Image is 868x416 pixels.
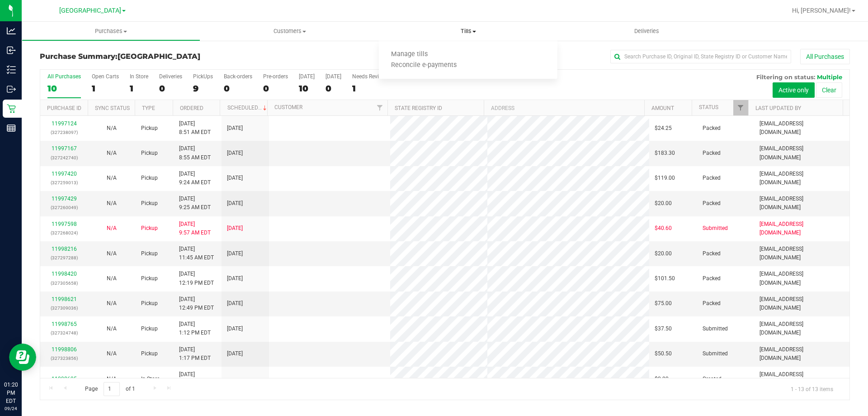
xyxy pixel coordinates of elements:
[703,124,721,133] span: Packed
[800,49,850,64] button: All Purchases
[655,124,672,133] span: $24.25
[107,299,117,308] button: N/A
[46,329,82,337] p: (327324748)
[130,73,148,80] div: In Store
[46,178,82,187] p: (327259013)
[655,199,672,208] span: $20.00
[263,73,288,80] div: Pre-orders
[142,105,155,111] a: Type
[107,300,117,306] span: Not Applicable
[52,120,77,127] a: 11997124
[107,224,117,233] button: N/A
[22,22,200,41] a: Purchases
[46,253,82,262] p: (327297288)
[7,65,16,74] inline-svg: Inventory
[46,279,82,287] p: (327305658)
[107,174,117,182] button: N/A
[52,346,77,353] a: 11998806
[193,83,213,94] div: 9
[104,382,120,396] input: 1
[52,321,77,327] a: 11998765
[655,325,672,333] span: $37.50
[107,376,117,382] span: Not Applicable
[703,174,721,182] span: Packed
[379,27,557,35] span: Tills
[107,375,117,383] button: N/A
[783,382,840,396] span: 1 - 13 of 13 items
[759,270,844,287] span: [EMAIL_ADDRESS][DOMAIN_NAME]
[179,120,211,137] span: [DATE] 8:51 AM EDT
[755,105,801,111] a: Last Updated By
[46,128,82,137] p: (327238097)
[373,100,387,115] a: Filter
[299,73,315,80] div: [DATE]
[557,22,736,41] a: Deliveries
[703,224,728,233] span: Submitted
[227,274,243,283] span: [DATE]
[610,50,791,63] input: Search Purchase ID, Original ID, State Registry ID or Customer Name...
[224,83,252,94] div: 0
[655,224,672,233] span: $40.60
[379,62,469,69] span: Reconcile e-payments
[816,82,842,98] button: Clear
[46,304,82,312] p: (327309036)
[7,124,16,133] inline-svg: Reports
[651,105,674,111] a: Amount
[7,26,16,35] inline-svg: Analytics
[655,349,672,358] span: $50.50
[733,100,748,115] a: Filter
[179,245,214,262] span: [DATE] 11:45 AM EDT
[201,27,378,35] span: Customers
[263,83,288,94] div: 0
[107,325,117,333] button: N/A
[107,149,117,158] button: N/A
[9,344,36,371] iframe: Resource center
[703,299,721,308] span: Packed
[655,375,669,383] span: $0.00
[655,174,675,182] span: $119.00
[141,124,158,133] span: Pickup
[52,196,77,202] a: 11997429
[792,7,851,14] span: Hi, [PERSON_NAME]!
[107,199,117,208] button: N/A
[227,224,243,233] span: [DATE]
[227,124,243,133] span: [DATE]
[759,195,844,212] span: [EMAIL_ADDRESS][DOMAIN_NAME]
[179,270,214,287] span: [DATE] 12:19 PM EDT
[227,174,243,182] span: [DATE]
[52,221,77,227] a: 11997598
[756,73,815,81] span: Filtering on status:
[130,83,148,94] div: 1
[107,250,117,257] span: Not Applicable
[141,174,158,182] span: Pickup
[817,73,842,81] span: Multiple
[107,325,117,332] span: Not Applicable
[395,105,442,111] a: State Registry ID
[52,376,77,382] a: 11998695
[352,73,386,80] div: Needs Review
[141,149,158,158] span: Pickup
[227,325,243,333] span: [DATE]
[92,73,119,80] div: Open Carts
[699,104,718,110] a: Status
[107,125,117,131] span: Not Applicable
[95,105,130,111] a: Sync Status
[22,27,200,35] span: Purchases
[7,104,16,113] inline-svg: Retail
[773,82,815,98] button: Active only
[52,171,77,177] a: 11997420
[703,349,728,358] span: Submitted
[46,229,82,237] p: (327268024)
[325,83,341,94] div: 0
[107,175,117,181] span: Not Applicable
[759,120,844,137] span: [EMAIL_ADDRESS][DOMAIN_NAME]
[703,149,721,158] span: Packed
[47,73,81,80] div: All Purchases
[703,274,721,283] span: Packed
[40,53,310,61] h3: Purchase Summary:
[193,73,213,80] div: PickUps
[52,296,77,302] a: 11998621
[622,27,671,35] span: Deliveries
[141,299,158,308] span: Pickup
[4,405,18,412] p: 09/24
